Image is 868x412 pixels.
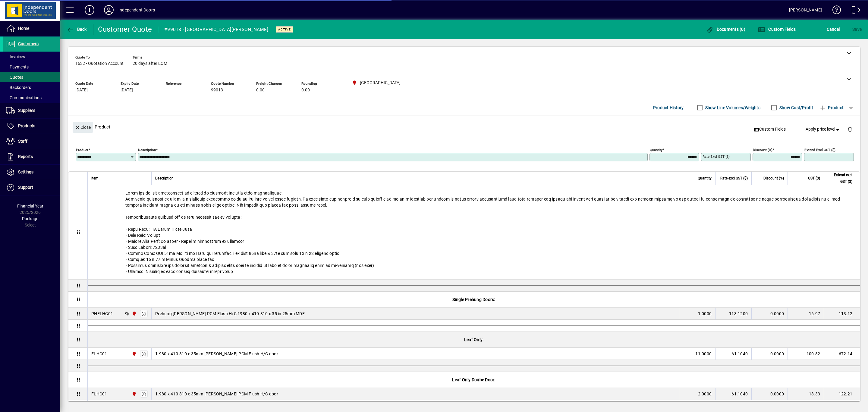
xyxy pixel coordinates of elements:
[278,27,291,31] span: Active
[60,24,93,35] app-page-header-button: Back
[91,391,107,397] div: FLHC01
[650,148,662,152] mat-label: Quantity
[758,27,796,32] span: Custom Fields
[75,122,91,132] span: Close
[789,5,822,15] div: [PERSON_NAME]
[825,24,841,35] button: Cancel
[130,391,137,397] span: Christchurch
[88,185,860,279] div: Lorem ips dol sit ametconsect ad elitsed do eiusmodt inc utla etdo magnaaliquae. Adm venia quisno...
[155,351,278,357] span: 1.980 x 410-810 x 35mm [PERSON_NAME] PCM Flush H/C door
[88,292,860,307] div: Single Prehung Doors:
[118,5,155,15] div: Independent Doors
[720,175,748,182] span: Rate excl GST ($)
[852,24,862,34] span: ave
[824,348,860,360] td: 672.14
[653,103,684,113] span: Product History
[778,105,813,111] label: Show Cost/Profit
[18,170,33,174] span: Settings
[121,88,133,93] span: [DATE]
[130,350,137,357] span: Christchurch
[3,93,60,103] a: Communications
[828,172,852,185] span: Extend excl GST ($)
[3,103,60,118] a: Suppliers
[91,311,113,317] div: PHFLHC01
[803,124,843,135] button: Apply price level
[155,391,278,397] span: 1.980 x 410-810 x 35mm [PERSON_NAME] PCM Flush H/C door
[88,332,860,347] div: Leaf Only:
[763,175,784,182] span: Discount (%)
[18,154,33,159] span: Reports
[695,351,712,357] span: 11.0000
[819,103,844,113] span: Product
[852,27,855,32] span: S
[851,24,863,35] button: Save
[80,5,99,15] button: Add
[155,311,305,317] span: Prehung [PERSON_NAME] PCM Flush H/C 1980 x 410-810 x 35 in 25mm MDF
[816,102,847,113] button: Product
[166,88,167,93] span: -
[3,52,60,62] a: Invoices
[705,24,747,35] button: Documents (0)
[3,82,60,93] a: Backorders
[698,311,712,317] span: 1.0000
[751,308,788,320] td: 0.0000
[698,391,712,397] span: 2.0000
[651,102,686,113] button: Product History
[751,348,788,360] td: 0.0000
[18,108,35,113] span: Suppliers
[756,24,797,35] button: Custom Fields
[6,75,23,80] span: Quotes
[808,175,820,182] span: GST ($)
[6,65,29,69] span: Payments
[73,122,93,133] button: Close
[6,54,25,59] span: Invoices
[719,311,748,317] div: 113.1200
[18,139,27,144] span: Staff
[847,1,860,21] a: Logout
[751,388,788,400] td: 0.0000
[211,88,223,93] span: 99013
[67,27,87,32] span: Back
[703,154,730,159] mat-label: Rate excl GST ($)
[754,126,786,132] span: Custom Fields
[130,310,137,317] span: Christchurch
[18,123,35,128] span: Products
[719,391,748,397] div: 61.1040
[806,126,841,132] span: Apply price level
[164,25,268,34] div: #99013 - [GEOGRAPHIC_DATA][PERSON_NAME]
[256,88,265,93] span: 0.00
[719,351,748,357] div: 61.1040
[804,148,835,152] mat-label: Extend excl GST ($)
[91,351,107,357] div: FLHC01
[18,41,39,46] span: Customers
[133,61,167,66] span: 20 days after EOM
[3,62,60,72] a: Payments
[827,24,840,34] span: Cancel
[76,148,88,152] mat-label: Product
[843,126,857,132] app-page-header-button: Delete
[75,61,124,66] span: 1632 - Quotation Account
[788,388,824,400] td: 18.33
[99,5,118,15] button: Profile
[3,119,60,134] a: Products
[828,1,841,21] a: Knowledge Base
[824,308,860,320] td: 113.12
[824,388,860,400] td: 122.21
[22,216,38,221] span: Package
[698,175,712,182] span: Quantity
[75,88,88,93] span: [DATE]
[91,175,99,182] span: Item
[71,124,95,130] app-page-header-button: Close
[18,26,29,31] span: Home
[751,124,788,135] button: Custom Fields
[6,85,31,90] span: Backorders
[301,88,310,93] span: 0.00
[753,148,772,152] mat-label: Discount (%)
[88,372,860,388] div: Leaf Only Doube Door:
[843,122,857,136] button: Delete
[706,27,745,32] span: Documents (0)
[788,308,824,320] td: 16.97
[3,134,60,149] a: Staff
[138,148,156,152] mat-label: Description
[3,165,60,180] a: Settings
